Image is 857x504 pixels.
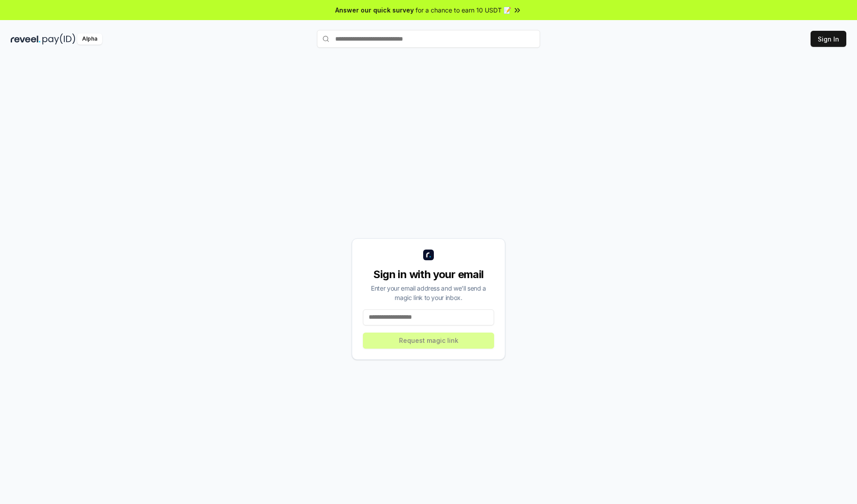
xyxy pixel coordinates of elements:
img: pay_id [42,33,75,45]
button: Sign In [811,31,846,47]
div: Sign in with your email [363,267,494,282]
span: for a chance to earn 10 USDT 📝 [416,5,511,15]
div: Alpha [77,33,102,45]
img: reveel_dark [11,33,41,45]
span: Answer our quick survey [335,5,414,15]
div: Enter your email address and we’ll send a magic link to your inbox. [363,283,494,302]
img: logo_small [423,250,434,260]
